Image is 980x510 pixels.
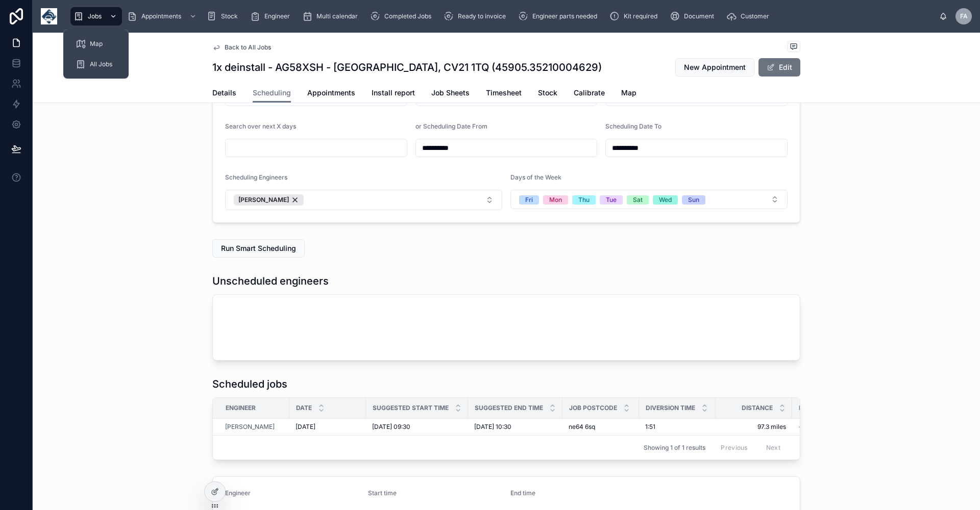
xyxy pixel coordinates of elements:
span: Ready to invoice [458,12,506,20]
h1: Unscheduled engineers [212,274,329,288]
span: Details [212,88,236,98]
a: Back to All Jobs [212,43,271,52]
span: Diversion time [646,404,695,412]
a: Appointments [307,84,355,104]
button: Select Button [510,190,788,209]
span: Map [90,40,103,48]
button: Edit [758,58,800,76]
a: Appointments [124,7,202,25]
h1: 1x deinstall - AG58XSH - [GEOGRAPHIC_DATA], CV21 1TQ (45905.35210004629) [212,60,602,74]
div: Tue [606,195,617,205]
a: Jobs [70,7,122,25]
a: Completed Jobs [367,7,438,25]
h1: Scheduled jobs [212,377,287,391]
span: Document [684,12,714,20]
span: Scheduling Engineers [225,173,287,181]
button: Unselect SUN [682,194,705,205]
span: Ref Job [799,404,824,412]
a: All Jobs [69,55,122,73]
button: Run Smart Scheduling [212,239,305,258]
button: Unselect FRI [519,194,539,205]
span: Suggested Start Time [373,404,449,412]
button: Unselect THU [572,194,596,205]
span: Map [621,88,636,98]
a: Kit required [606,7,665,25]
span: Job Sheets [431,88,470,98]
button: Select Button [225,190,502,210]
span: Engineer parts needed [532,12,597,20]
span: -- [798,423,804,431]
span: Engineer [226,404,256,412]
span: ne64 6sq [569,423,595,431]
span: Stock [221,12,238,20]
span: Search over next X days [225,122,296,130]
a: Stock [204,7,245,25]
a: Map [621,84,636,104]
span: 97.3 miles [722,423,786,431]
a: Calibrate [574,84,605,104]
span: Jobs [88,12,102,20]
button: Unselect MON [543,194,568,205]
a: Map [69,35,122,53]
span: Multi calendar [316,12,358,20]
span: Appointments [141,12,181,20]
span: Scheduling [253,88,291,98]
button: New Appointment [675,58,754,76]
span: New Appointment [684,62,746,72]
span: Showing 1 of 1 results [644,444,705,452]
button: Unselect 18 [234,194,304,206]
span: [DATE] [296,423,315,431]
span: Engineer [264,12,290,20]
a: Job Sheets [431,84,470,104]
div: Sat [633,195,643,205]
span: 1:51 [645,423,655,431]
span: Start time [368,489,397,497]
a: Timesheet [486,84,522,104]
div: Thu [578,195,590,205]
span: Days of the Week [510,173,561,181]
span: Completed Jobs [384,12,431,20]
div: Sun [688,195,699,205]
a: Customer [723,7,776,25]
span: Run Smart Scheduling [221,243,296,253]
div: Wed [659,195,672,205]
span: Date [296,404,312,412]
span: End time [510,489,535,497]
a: Document [667,7,721,25]
button: Unselect SAT [627,194,649,205]
button: Unselect WED [653,194,678,205]
div: scrollable content [65,5,939,28]
a: Stock [538,84,557,104]
span: Back to All Jobs [225,43,271,52]
a: Ready to invoice [440,7,513,25]
span: Appointments [307,88,355,98]
span: Suggested End Time [475,404,543,412]
img: App logo [41,8,57,24]
a: Install report [372,84,415,104]
a: Scheduling [253,84,291,103]
span: All Jobs [90,60,112,68]
a: Details [212,84,236,104]
span: Kit required [624,12,657,20]
span: Install report [372,88,415,98]
span: Scheduling Date To [605,122,661,130]
span: or Scheduling Date From [415,122,487,130]
div: Mon [549,195,562,205]
span: Timesheet [486,88,522,98]
span: Customer [741,12,769,20]
a: Engineer parts needed [515,7,604,25]
span: Calibrate [574,88,605,98]
a: Multi calendar [299,7,365,25]
span: [DATE] 09:30 [372,423,410,431]
span: [DATE] 10:30 [474,423,511,431]
span: Engineer [225,489,251,497]
a: [PERSON_NAME] [225,423,275,431]
span: Stock [538,88,557,98]
button: Unselect TUE [600,194,623,205]
a: Engineer [247,7,297,25]
span: [PERSON_NAME] [238,196,289,204]
div: Fri [525,195,533,205]
span: Job Postcode [569,404,617,412]
span: Distance [742,404,773,412]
